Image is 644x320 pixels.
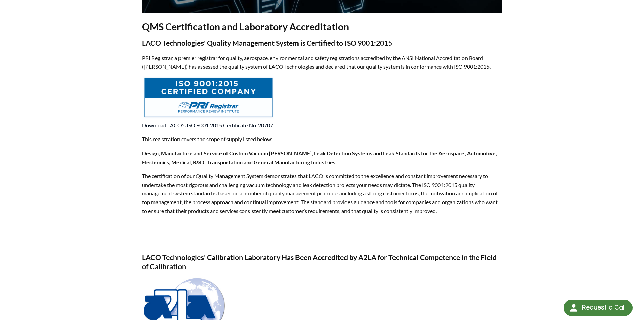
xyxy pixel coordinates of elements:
[142,39,502,48] h3: LACO Technologies' Quality Management System is Certified to ISO 9001:2015
[142,150,497,165] strong: Design, Manufacture and Service of Custom Vacuum [PERSON_NAME], Leak Detection Systems and Leak S...
[582,300,626,315] div: Request a Call
[142,253,502,272] h3: LACO Technologies' Calibration Laboratory Has Been Accredited by A2LA for Technical Competence in...
[142,54,502,71] p: PRI Registrar, a premier registrar for quality, aerospace, environmental and safety registrations...
[142,122,273,128] a: Download LACO's ISO 9001:2015 Certificate No. 20707
[564,300,633,316] div: Request a Call
[143,76,274,119] img: PRI_Programs_Registrar_Certified_ISO9001_4c.jpg
[142,172,502,215] p: The certification of our Quality Management System demonstrates that LACO is committed to the exc...
[142,135,502,144] p: This registration covers the scope of supply listed below:
[568,302,579,313] img: round button
[142,21,502,33] h2: QMS Certification and Laboratory Accreditation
